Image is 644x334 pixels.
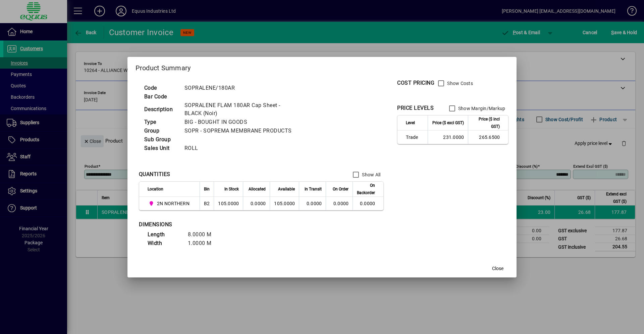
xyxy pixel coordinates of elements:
td: Code [141,84,181,92]
label: Show Costs [446,80,473,87]
span: Allocated [249,185,266,193]
td: Length [144,230,184,239]
span: 0.0000 [307,201,322,206]
td: Description [141,101,181,118]
span: 2N NORTHERN [157,200,190,207]
span: 2N NORTHERN [148,199,192,207]
td: Type [141,118,181,127]
td: 0.0000 [353,197,383,210]
span: Available [278,185,295,193]
span: 0.0000 [333,201,349,206]
div: PRICE LEVELS [397,104,434,112]
td: Group [141,127,181,135]
td: SOPRALENE FLAM 180AR Cap Sheet - BLACK (Noir) [181,101,303,118]
div: COST PRICING [397,79,434,87]
td: Width [144,239,184,248]
td: Bar Code [141,92,181,101]
span: Location [148,185,163,193]
span: Price ($ incl GST) [472,115,500,130]
td: 8.0000 M [184,230,225,239]
td: 105.0000 [214,197,243,210]
span: Close [492,265,503,272]
button: Close [487,263,508,275]
td: 105.0000 [270,197,299,210]
span: On Backorder [357,182,375,196]
td: ROLL [181,144,303,153]
td: Sales Unit [141,144,181,153]
span: Bin [204,185,210,193]
td: BIG - BOUGHT IN GOODS [181,118,303,127]
label: Show Margin/Markup [457,105,505,112]
td: SOPRALENE/180AR [181,84,303,92]
div: QUANTITIES [139,170,170,178]
label: Show All [361,171,380,178]
td: Sub Group [141,135,181,144]
td: 1.0000 M [184,239,225,248]
td: B2 [200,197,214,210]
span: Price ($ excl GST) [432,119,464,127]
span: In Transit [305,185,322,193]
span: In Stock [224,185,239,193]
td: 231.0000 [428,131,468,144]
span: Level [406,119,415,127]
span: Trade [406,134,424,141]
div: DIMENSIONS [139,221,307,229]
td: 265.6500 [468,131,508,144]
td: SOPR - SOPREMA MEMBRANE PRODUCTS [181,127,303,135]
h2: Product Summary [127,57,517,76]
span: On Order [333,185,348,193]
td: 0.0000 [243,197,270,210]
